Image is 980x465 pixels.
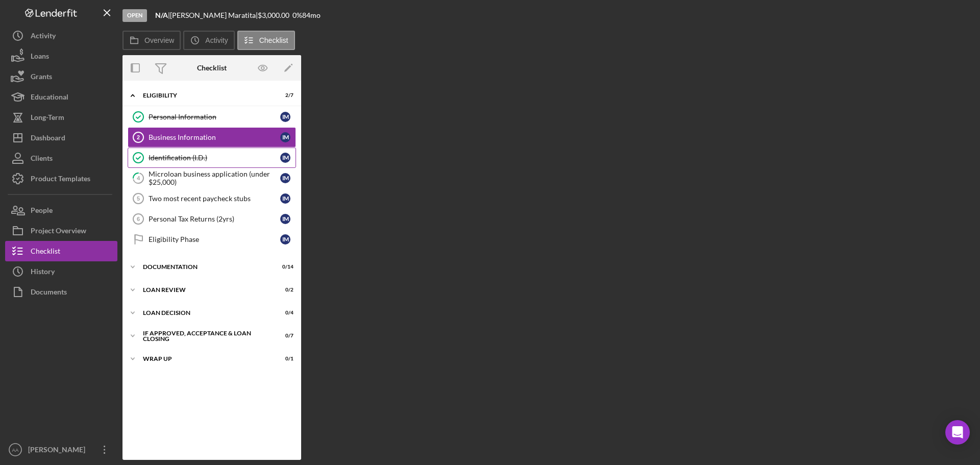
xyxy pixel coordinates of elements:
[31,261,55,284] div: History
[137,216,140,222] tspan: 6
[5,148,117,168] button: Clients
[275,92,293,99] div: 2 / 7
[143,356,268,362] div: Wrap up
[31,168,90,191] div: Product Templates
[280,112,290,122] div: I M
[5,26,117,46] button: Activity
[280,153,290,163] div: I M
[149,133,280,141] div: Business Information
[275,264,293,270] div: 0 / 14
[5,261,117,282] button: History
[5,241,117,261] button: Checklist
[258,11,292,19] div: $3,000.00
[149,194,280,203] div: Two most recent paycheck stubs
[128,127,296,148] a: 2Business InformationIM
[5,200,117,221] button: People
[280,173,290,183] div: I M
[31,200,53,223] div: People
[128,209,296,229] a: 6Personal Tax Returns (2yrs)IM
[128,168,296,188] a: 4Microloan business application (under $25,000)IM
[5,282,117,302] button: Documents
[31,241,60,264] div: Checklist
[280,132,290,142] div: I M
[183,31,234,50] button: Activity
[275,287,293,293] div: 0 / 2
[280,214,290,224] div: I M
[143,310,268,316] div: Loan decision
[31,128,65,151] div: Dashboard
[128,229,296,250] a: Eligibility PhaseIM
[292,11,302,19] div: 0 %
[275,356,293,362] div: 0 / 1
[5,87,117,107] button: Educational
[205,36,228,44] label: Activity
[302,11,321,19] div: 84 mo
[149,170,280,186] div: Microloan business application (under $25,000)
[5,168,117,189] button: Product Templates
[128,188,296,209] a: 5Two most recent paycheck stubsIM
[149,235,280,243] div: Eligibility Phase
[155,11,168,19] b: N/A
[5,128,117,148] button: Dashboard
[144,36,174,44] label: Overview
[143,287,268,293] div: Loan Review
[26,439,92,462] div: [PERSON_NAME]
[31,221,86,243] div: Project Overview
[143,264,268,270] div: Documentation
[5,46,117,66] button: Loans
[5,221,117,241] button: Project Overview
[143,92,268,99] div: Eligibility
[31,87,68,110] div: Educational
[137,175,140,181] tspan: 4
[280,234,290,244] div: I M
[237,31,295,50] button: Checklist
[31,282,67,305] div: Documents
[259,36,288,44] label: Checklist
[149,154,280,162] div: Identification (I.D.)
[275,310,293,316] div: 0 / 4
[149,113,280,121] div: Personal Information
[31,66,52,89] div: Grants
[128,107,296,127] a: Personal InformationIM
[170,11,258,19] div: [PERSON_NAME] Maratita |
[12,447,19,453] text: AA
[197,64,227,72] div: Checklist
[155,11,170,19] div: |
[5,66,117,87] button: Grants
[143,330,268,342] div: If approved, acceptance & loan closing
[128,148,296,168] a: Identification (I.D.)IM
[122,31,181,50] button: Overview
[5,439,117,460] button: AA[PERSON_NAME]
[31,46,49,69] div: Loans
[280,193,290,204] div: I M
[149,215,280,223] div: Personal Tax Returns (2yrs)
[275,333,293,339] div: 0 / 7
[5,107,117,128] button: Long-Term
[137,134,140,140] tspan: 2
[31,107,64,130] div: Long-Term
[31,148,53,171] div: Clients
[31,26,56,48] div: Activity
[122,9,147,22] div: Open
[137,195,140,202] tspan: 5
[945,420,970,445] div: Open Intercom Messenger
